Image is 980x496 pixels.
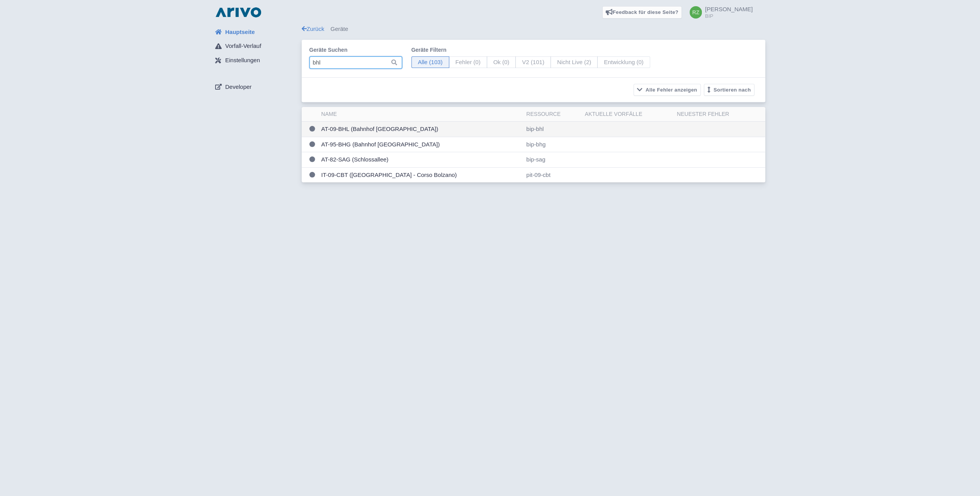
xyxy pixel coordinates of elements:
div: Geräte [302,25,765,34]
input: Suche… [309,56,402,69]
span: Vorfall-Verlauf [225,42,261,51]
button: Alle Fehler anzeigen [634,84,701,96]
span: Entwicklung (0) [597,56,650,68]
td: AT-09-BHL (Bahnhof [GEOGRAPHIC_DATA]) [318,122,523,137]
span: Nicht Live (2) [550,56,598,68]
td: IT-09-CBT ([GEOGRAPHIC_DATA] - Corso Bolzano) [318,167,523,182]
td: pit-09-cbt [523,167,581,182]
th: Aktuelle Vorfälle [582,107,674,122]
a: [PERSON_NAME] BIP [685,6,752,19]
th: Neuester Fehler [674,107,765,122]
span: Einstellungen [225,56,260,65]
label: Geräte filtern [411,46,650,54]
td: AT-82-SAG (Schlossallee) [318,152,523,168]
th: Ressource [523,107,581,122]
td: bip-sag [523,152,581,168]
span: [PERSON_NAME] [705,6,752,12]
th: Name [318,107,523,122]
small: BIP [705,14,752,19]
a: Hauptseite [209,25,302,39]
a: Feedback für diese Seite? [602,6,682,19]
span: Ok (0) [487,56,516,68]
span: Hauptseite [225,28,255,37]
td: bip-bhg [523,137,581,152]
td: AT-95-BHG (Bahnhof [GEOGRAPHIC_DATA]) [318,137,523,152]
img: logo [214,6,263,19]
a: Vorfall-Verlauf [209,39,302,54]
td: bip-bhl [523,122,581,137]
button: Sortieren nach [704,84,754,96]
span: V2 (101) [515,56,551,68]
a: Developer [209,80,302,94]
a: Zurück [302,25,324,32]
span: Fehler (0) [449,56,487,68]
span: Alle (103) [411,56,449,68]
label: Geräte suchen [309,46,402,54]
a: Einstellungen [209,53,302,68]
span: Developer [225,83,251,92]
